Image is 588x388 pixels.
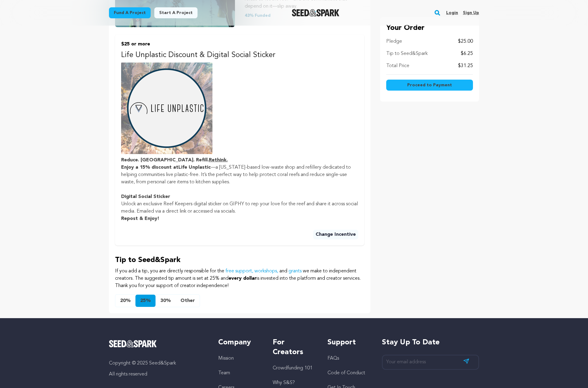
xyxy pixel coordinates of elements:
button: Other [176,295,200,307]
u: Rethink. [209,158,228,163]
p: Life Unplastic Discount & Digital Social Sticker [121,50,358,60]
input: Your email address [382,355,479,370]
strong: Enjoy a 15% discount at [121,165,178,170]
a: grants [289,269,302,274]
a: Code of Conduct [327,371,365,375]
img: Seed&Spark Logo Dark Mode [292,9,340,16]
h5: Stay up to date [382,338,479,347]
p: If you add a tip, you are directly responsible for the and we make to independent creators. The s... [115,268,364,289]
a: Life Unplastic [178,165,211,170]
a: Why S&S? [273,380,295,385]
strong: Reduce. [GEOGRAPHIC_DATA]. Refill. [121,158,228,163]
button: Change Incentive [313,230,358,239]
p: Tip to Seed&Spark [386,50,428,57]
a: Crowdfunding 101 [273,366,313,371]
p: Your Order [386,23,473,33]
p: Total Price [386,62,409,70]
a: Seed&Spark Homepage [292,9,340,16]
p: Unlock an exclusive Reef Keepers digital sticker on GIPHY to rep your love for the reef and share... [121,200,358,215]
span: Proceed to Payment [407,82,452,88]
p: Pledge [386,38,402,45]
img: incentive [121,63,212,154]
p: $25.00 [458,38,473,45]
button: 25% [135,295,156,307]
button: Proceed to Payment [386,80,473,91]
span: every dollar [229,276,257,281]
strong: Repost & Enjoy! [121,216,159,221]
a: Fund a project [109,7,151,18]
img: Seed&Spark Logo [109,340,157,347]
h5: Company [218,338,261,347]
button: 30% [156,295,176,307]
p: Copyright © 2025 Seed&Spark [109,360,206,367]
h5: For Creators [273,338,315,357]
a: Seed&Spark Homepage [109,340,206,347]
a: Start a project [154,7,198,18]
p: —a [US_STATE]-based low-waste shop and refillery dedicated to helping communities live plastic-fr... [121,164,358,186]
a: Sign up [463,8,479,18]
a: free support, workshops, [226,269,278,274]
p: $25 or more [121,41,358,48]
strong: Digital Social Sticker [121,194,170,199]
p: $31.25 [458,62,473,70]
a: FAQs [327,356,339,361]
a: Team [218,371,230,375]
p: Tip to Seed&Spark [115,255,364,265]
p: $6.25 [461,50,473,57]
button: 20% [115,295,135,307]
a: Mission [218,356,234,361]
a: Login [446,8,458,18]
h5: Support [327,338,370,347]
p: All rights reserved [109,371,206,378]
